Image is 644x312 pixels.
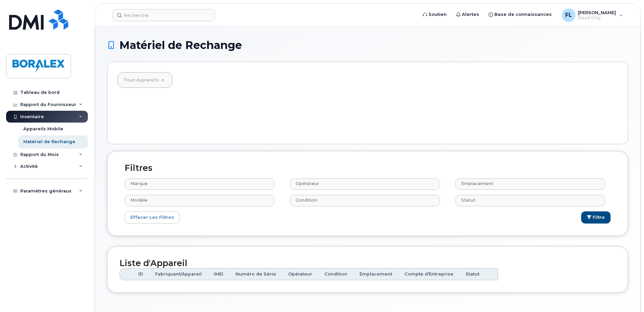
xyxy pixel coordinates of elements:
th: Condition [318,268,353,280]
h2: Filtres [120,163,616,173]
th: Numéro de Série [229,268,282,280]
th: Opérateur [282,268,318,280]
a: Effacer les filtres [125,211,180,224]
th: IMEI [208,268,229,280]
span: 0 [159,77,167,84]
th: Compte d'Entreprise [398,268,460,280]
th: ID [132,268,149,280]
h1: Matériel de Rechange [107,39,628,51]
button: Filtre [581,211,611,224]
th: Statut [460,268,486,280]
h2: Liste d'Appareil [120,259,616,268]
a: Tous Appareils0 [118,73,172,87]
th: Fabriquant/Appareil [149,268,208,280]
th: Emplacement [353,268,398,280]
